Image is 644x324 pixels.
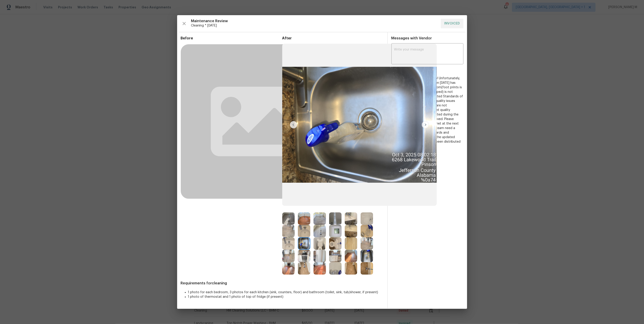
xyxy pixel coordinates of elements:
img: right-chevron-button-url [422,121,429,128]
li: 1 photo of thermostat and 1 photo of top of fridge (if present) [188,295,384,299]
span: Cleaning * [DATE] [191,23,437,28]
span: Messages with Vendor [391,36,432,40]
span: Before [181,36,282,41]
span: Maintenance Review [191,19,437,23]
img: left-chevron-button-url [290,121,297,128]
li: 1 photo for each bedroom, 3 photos for each kitchen (sink, counters, floor) and bathroom (toilet,... [188,290,384,295]
span: After [282,36,384,41]
span: Requirements for cleaning [181,281,384,286]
